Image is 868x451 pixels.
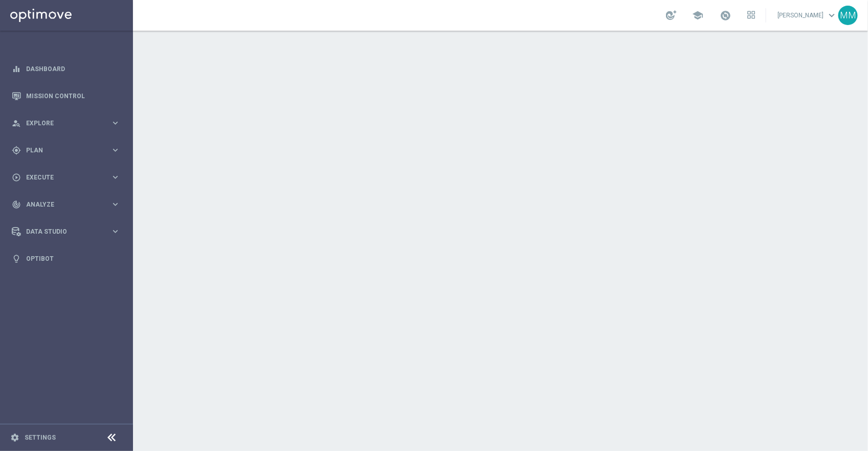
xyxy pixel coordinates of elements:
i: play_circle_outline [12,173,21,182]
div: Plan [12,146,110,155]
div: Analyze [12,200,110,209]
i: person_search [12,119,21,128]
button: lightbulb Optibot [11,255,121,263]
i: gps_fixed [12,146,21,155]
span: Data Studio [26,229,110,235]
button: play_circle_outline Execute keyboard_arrow_right [11,173,121,182]
i: keyboard_arrow_right [110,172,120,182]
span: Plan [26,147,110,153]
div: Data Studio [12,227,110,236]
i: keyboard_arrow_right [110,145,120,155]
div: Mission Control [12,82,120,109]
div: Dashboard [12,55,120,82]
a: Mission Control [26,82,120,109]
i: keyboard_arrow_right [110,227,120,236]
a: Optibot [26,245,120,272]
a: Dashboard [26,55,120,82]
a: [PERSON_NAME]keyboard_arrow_down [776,8,838,23]
button: Data Studio keyboard_arrow_right [11,228,121,236]
button: gps_fixed Plan keyboard_arrow_right [11,146,121,154]
button: track_changes Analyze keyboard_arrow_right [11,200,121,209]
i: lightbulb [12,254,21,263]
i: keyboard_arrow_right [110,118,120,128]
i: settings [10,433,19,442]
div: Explore [12,119,110,128]
div: Optibot [12,245,120,272]
span: keyboard_arrow_down [826,10,837,21]
button: person_search Explore keyboard_arrow_right [11,119,121,127]
button: equalizer Dashboard [11,65,121,73]
button: Mission Control [11,92,121,100]
a: Settings [25,435,56,441]
i: keyboard_arrow_right [110,199,120,209]
i: equalizer [12,64,21,74]
div: MM [838,6,858,25]
i: track_changes [12,200,21,209]
span: Analyze [26,201,110,208]
div: Execute [12,173,110,182]
span: Explore [26,120,110,126]
span: school [692,10,703,21]
span: Execute [26,174,110,181]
